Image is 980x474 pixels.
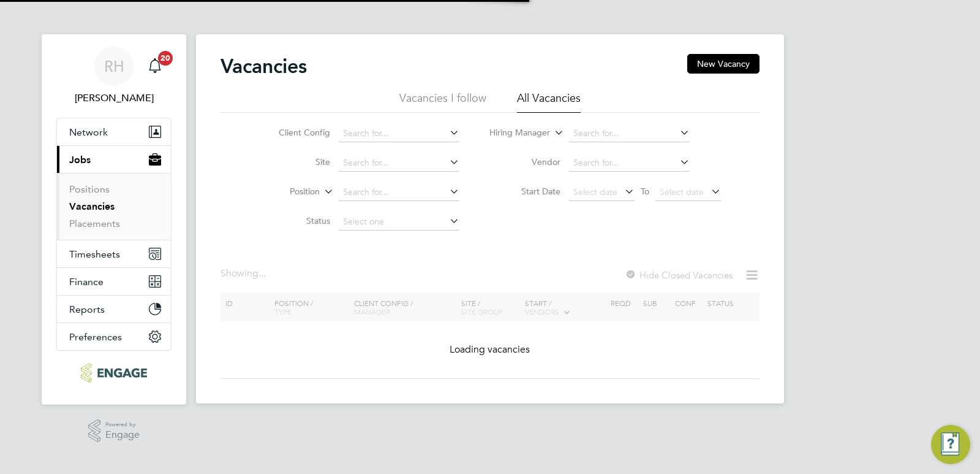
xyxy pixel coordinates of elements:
label: Status [260,215,330,226]
label: Position [249,186,320,198]
input: Search for... [339,125,459,142]
div: Jobs [57,173,171,240]
label: Start Date [490,186,560,197]
nav: Main navigation [42,34,186,405]
span: Network [69,126,108,138]
span: Reports [69,304,105,315]
li: Vacancies I follow [399,91,486,113]
span: Timesheets [69,248,120,260]
label: Site [260,156,330,167]
a: Go to home page [56,363,171,383]
h2: Vacancies [221,54,307,78]
span: To [637,183,653,199]
input: Search for... [339,155,459,172]
span: Powered by [105,419,140,430]
img: ncclondon-logo-retina.png [81,363,146,383]
button: Reports [57,296,171,323]
input: Search for... [569,125,690,142]
span: ... [258,267,266,280]
span: Engage [105,430,140,440]
label: Client Config [260,127,330,138]
span: Jobs [69,154,91,166]
span: Finance [69,276,104,288]
span: Preferences [69,331,122,343]
button: Finance [57,268,171,295]
input: Search for... [569,155,690,172]
a: 20 [143,47,167,86]
span: Select date [573,186,617,197]
button: Network [57,118,171,145]
a: Placements [69,218,120,229]
button: Preferences [57,323,171,350]
label: Hide Closed Vacancies [625,269,733,281]
a: RH[PERSON_NAME] [56,47,171,105]
a: Powered byEngage [88,419,140,443]
span: 20 [158,51,173,66]
label: Vendor [490,156,560,167]
button: Engage Resource Center [931,425,970,464]
div: Showing [221,267,268,280]
a: Vacancies [69,201,115,212]
li: All Vacancies [517,91,581,113]
button: Timesheets [57,240,171,267]
input: Search for... [339,184,459,201]
label: Hiring Manager [480,127,550,139]
span: Select date [660,186,704,197]
input: Select one [339,213,459,231]
span: RH [104,58,124,74]
button: Jobs [57,146,171,173]
button: New Vacancy [687,54,759,74]
span: Rufena Haque [56,91,171,105]
a: Positions [69,183,110,195]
